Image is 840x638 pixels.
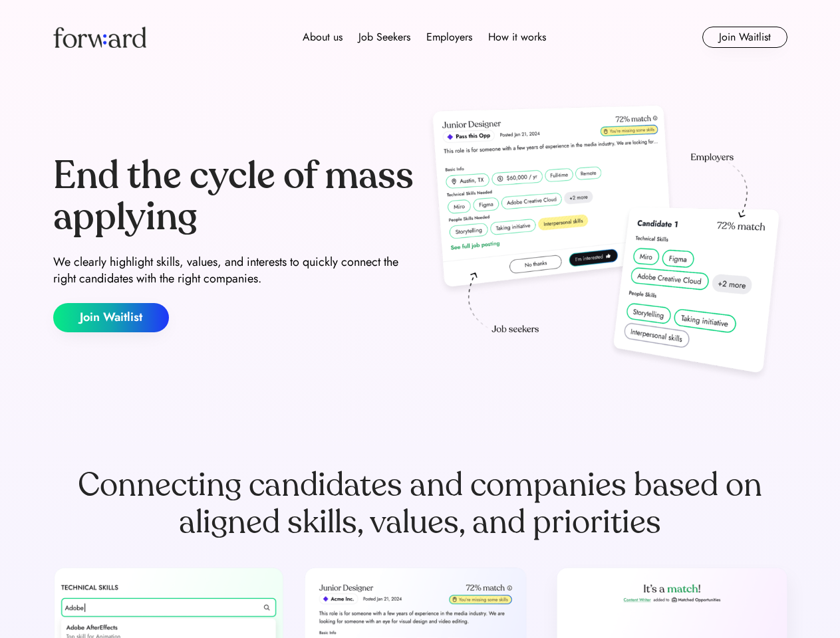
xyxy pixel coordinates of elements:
div: Employers [426,29,472,45]
div: Job Seekers [358,29,410,45]
div: About us [303,29,343,45]
button: Join Waitlist [702,27,787,48]
div: How it works [488,29,546,45]
img: Forward logo [53,27,146,48]
div: We clearly highlight skills, values, and interests to quickly connect the right candidates with t... [53,254,415,287]
button: Join Waitlist [53,303,169,332]
img: hero-image.png [426,101,787,387]
div: End the cycle of mass applying [53,156,415,237]
div: Connecting candidates and companies based on aligned skills, values, and priorities [53,467,787,541]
